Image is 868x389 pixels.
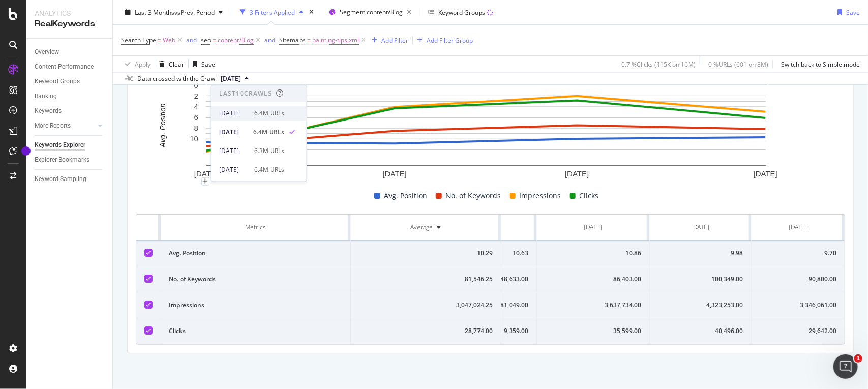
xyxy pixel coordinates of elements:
[658,275,743,284] div: 100,349.00
[190,135,198,143] text: 10
[121,4,227,20] button: Last 3 MonthsvsPrev. Period
[35,76,105,87] a: Keyword Groups
[789,223,807,232] div: [DATE]
[158,104,167,148] text: Avg. Position
[137,74,217,83] div: Data crossed with the Crawl
[854,354,862,363] span: 1
[35,174,105,185] a: Keyword Sampling
[324,4,415,20] button: Segment:content/Blog
[201,177,209,186] div: plus
[161,241,351,266] td: Avg. Position
[520,190,561,202] span: Impressions
[35,62,94,72] div: Content Performance
[411,223,433,232] div: Average
[35,121,71,131] div: More Reports
[35,106,105,116] a: Keywords
[136,80,835,182] svg: A chart.
[777,56,860,72] button: Switch back to Simple mode
[307,36,311,44] span: =
[427,36,473,44] div: Add Filter Group
[194,170,218,178] text: [DATE]
[35,140,105,151] a: Keywords Explorer
[545,275,641,284] div: 86,403.00
[340,8,403,16] span: Segment: content/Blog
[219,89,272,98] div: Last 10 Crawls
[158,36,161,44] span: =
[174,8,215,16] span: vs Prev. Period
[381,36,408,44] div: Add Filter
[155,56,184,72] button: Clear
[384,190,428,202] span: Avg. Position
[161,292,351,318] td: Impressions
[201,59,215,68] div: Save
[121,36,156,44] span: Search Type
[545,249,641,258] div: 10.86
[194,124,198,133] text: 8
[35,18,104,30] div: RealKeywords
[194,113,198,122] text: 6
[833,354,858,379] iframe: Intercom live chat
[35,106,62,116] div: Keywords
[307,7,316,17] div: times
[359,275,493,284] div: 81,546.25
[189,56,215,72] button: Save
[217,73,253,85] button: [DATE]
[35,155,89,165] div: Explorer Bookmarks
[194,92,198,100] text: 2
[35,140,85,151] div: Keywords Explorer
[169,223,342,232] div: Metrics
[708,59,768,68] div: 0 % URLs ( 601 on 8M )
[218,33,254,47] span: content/Blog
[21,146,31,156] div: Tooltip anchor
[163,33,175,47] span: Web
[264,36,275,44] div: and
[754,170,777,178] text: [DATE]
[438,8,485,16] div: Keyword Groups
[446,190,501,202] span: No. of Keywords
[194,81,198,89] text: 0
[312,33,359,47] span: painting-tips.xml
[413,34,473,46] button: Add Filter Group
[186,36,197,44] div: and
[692,223,710,232] div: [DATE]
[169,59,184,68] div: Clear
[424,4,497,20] button: Keyword Groups
[383,170,407,178] text: [DATE]
[658,249,743,258] div: 9.98
[760,249,836,258] div: 9.70
[545,301,641,310] div: 3,637,734.00
[35,47,105,57] a: Overview
[760,326,836,336] div: 29,642.00
[135,8,174,16] span: Last 3 Months
[35,8,104,18] div: Analytics
[121,56,151,72] button: Apply
[359,249,493,258] div: 10.29
[584,223,603,232] div: [DATE]
[35,91,57,102] div: Ranking
[264,35,275,45] button: and
[545,326,641,336] div: 35,599.00
[279,36,306,44] span: Sitemaps
[35,174,86,185] div: Keyword Sampling
[254,109,284,118] div: 6.4M URLs
[194,102,198,111] text: 4
[580,190,599,202] span: Clicks
[833,4,860,20] button: Save
[760,301,836,310] div: 3,346,061.00
[186,35,197,45] button: and
[658,326,743,336] div: 40,496.00
[368,34,408,46] button: Add Filter
[135,59,151,68] div: Apply
[221,74,241,83] span: 2025 Jul. 7th
[35,47,59,57] div: Overview
[359,326,493,336] div: 28,774.00
[846,8,860,16] div: Save
[219,146,248,156] div: [DATE]
[621,59,696,68] div: 0.7 % Clicks ( 115K on 16M )
[161,318,351,344] td: Clicks
[359,301,493,310] div: 3,047,024.25
[565,170,589,178] text: [DATE]
[658,301,743,310] div: 4,323,253.00
[219,128,247,137] div: [DATE]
